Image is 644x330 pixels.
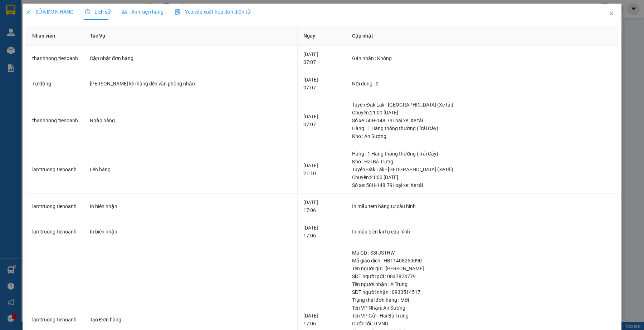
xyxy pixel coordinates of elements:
[303,113,340,128] div: [DATE] 07:07
[26,145,84,194] td: lamtruong.tienoanh
[26,46,84,71] td: thanhhong.tienoanh
[26,26,84,46] th: Nhân viên
[352,280,612,288] div: Tên người nhận : A Trung
[352,166,612,189] div: Tuyến : Đăk Lăk - [GEOGRAPHIC_DATA] (Xe tải) Chuyến: 21:00 [DATE] Số xe: 50H-148.79 Loại xe: Xe tải
[122,9,164,15] span: Ảnh kiện hàng
[352,150,612,158] div: Hàng : 1 Hàng thông thường (Trái Cây)
[352,249,612,257] div: Mã GD : S3FJSTHW
[122,9,127,14] span: picture
[601,4,621,24] button: Close
[352,320,612,327] div: Cước rồi : 0 VND
[175,9,181,15] img: icon
[352,132,612,140] div: Kho : An Sương
[26,219,84,245] td: lamtruong.tienoanh
[26,9,31,14] span: edit
[26,9,74,15] span: SỬA ĐƠN HÀNG
[26,194,84,219] td: lamtruong.tienoanh
[352,101,612,124] div: Tuyến : Đăk Lăk - [GEOGRAPHIC_DATA] (Xe tải) Chuyến: 21:00 [DATE] Số xe: 50H-148.79 Loại xe: Xe tải
[352,312,612,320] div: Tên VP Gửi : Hai Bà Trưng
[90,166,292,173] div: Lên hàng
[90,54,292,62] div: Cập nhật đơn hàng
[303,162,340,177] div: [DATE] 21:10
[298,26,346,46] th: Ngày
[352,265,612,272] div: Tên người gửi : [PERSON_NAME]
[303,198,340,214] div: [DATE] 17:06
[609,10,614,16] span: close
[90,202,292,210] div: In biên nhận
[90,80,292,88] div: [PERSON_NAME] khi hàng đến văn phòng nhận
[352,54,612,62] div: Gán nhãn : Không
[303,312,340,327] div: [DATE] 17:06
[303,50,340,66] div: [DATE] 07:07
[26,96,84,145] td: thanhhong.tienoanh
[352,158,612,166] div: Kho : Hai Bà Trưng
[352,257,612,265] div: Mã giao dịch : HBT1408250090
[175,9,250,15] span: Yêu cầu xuất hóa đơn điện tử
[90,228,292,236] div: In biên nhận
[303,76,340,92] div: [DATE] 07:07
[26,71,84,97] td: Tự động
[352,304,612,312] div: Tên VP Nhận: An Sương
[90,316,292,324] div: Tạo Đơn hàng
[90,117,292,124] div: Nhập hàng
[352,202,612,210] div: In mẫu tem hàng tự cấu hình
[84,26,298,46] th: Tác Vụ
[352,228,612,236] div: In mẫu biên lai tự cấu hình
[85,9,111,15] span: Lịch sử
[85,9,90,14] span: clock-circle
[352,272,612,280] div: SĐT người gửi : 0847824779
[352,124,612,132] div: Hàng : 1 Hàng thông thường (Trái Cây)
[352,296,612,304] div: Trạng thái đơn hàng : Mới
[352,80,612,88] div: Nội dung : 0
[346,26,618,46] th: Cập nhật
[303,224,340,240] div: [DATE] 17:06
[352,288,612,296] div: SĐT người nhận : 0933514517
